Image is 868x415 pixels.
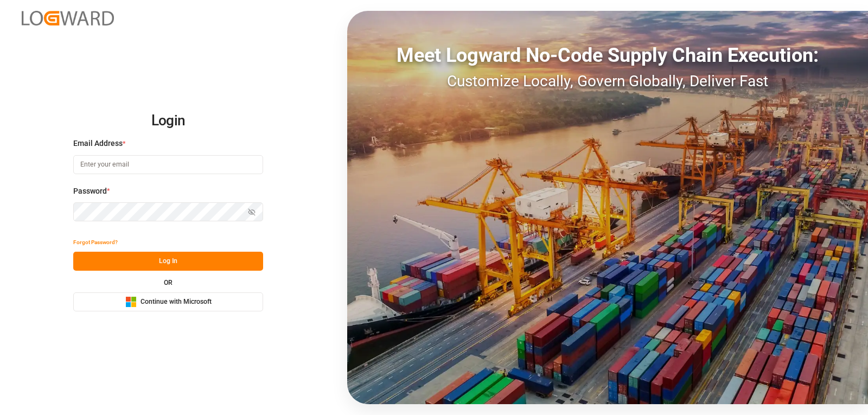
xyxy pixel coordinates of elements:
button: Forgot Password? [73,233,118,252]
h2: Login [73,104,263,138]
button: Log In [73,252,263,271]
div: Meet Logward No-Code Supply Chain Execution: [347,41,868,70]
input: Enter your email [73,155,263,174]
div: Customize Locally, Govern Globally, Deliver Fast [347,70,868,93]
small: OR [164,279,173,286]
button: Continue with Microsoft [73,292,263,311]
span: Continue with Microsoft [141,297,212,307]
span: Password [73,186,107,197]
img: Logward_new_orange.png [22,11,114,25]
span: Email Address [73,138,123,149]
